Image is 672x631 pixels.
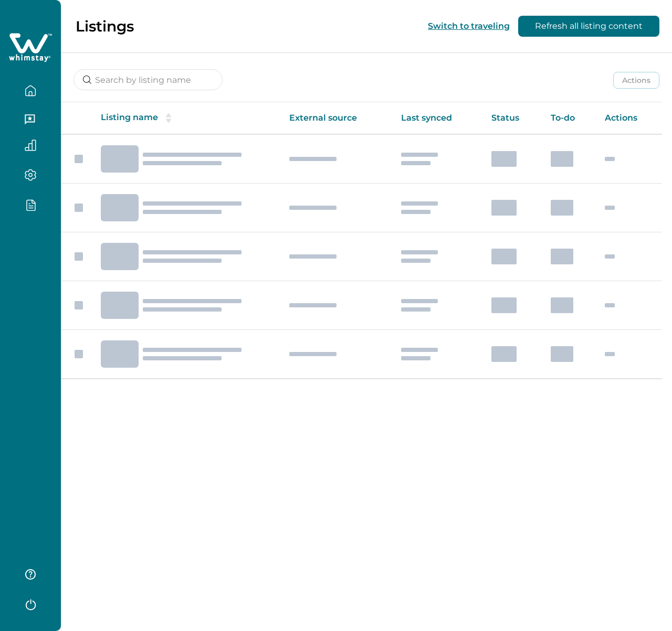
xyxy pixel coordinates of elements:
th: Last synced [393,102,482,134]
th: Status [483,102,542,134]
th: To-do [542,102,597,134]
th: External source [281,102,393,134]
button: Actions [613,72,659,89]
th: Listing name [92,102,281,134]
input: Search by listing name [73,69,223,90]
button: Refresh all listing content [518,16,659,37]
button: sorting [158,113,179,123]
button: Switch to traveling [428,21,510,31]
p: Listings [76,17,134,35]
th: Actions [596,102,662,134]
